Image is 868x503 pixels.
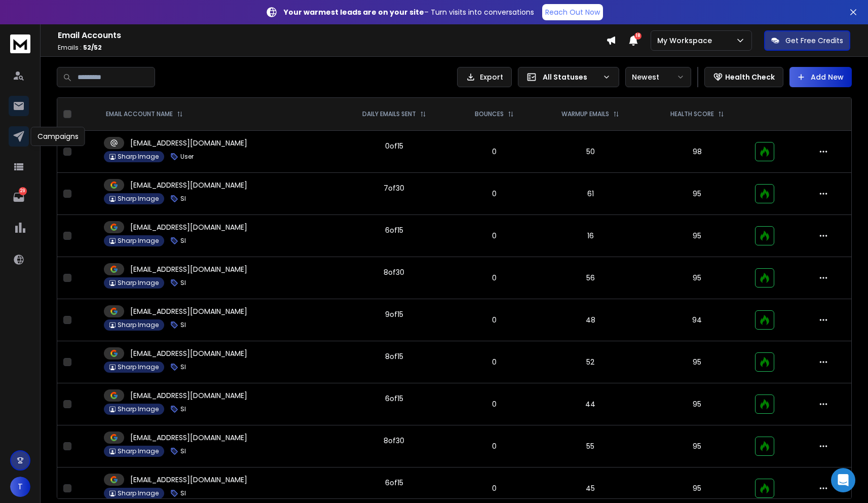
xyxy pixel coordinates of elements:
td: 55 [536,425,646,468]
p: Reach Out Now [545,7,600,17]
p: SI [180,237,186,245]
p: SI [180,195,186,203]
p: 0 [460,231,530,241]
p: [EMAIL_ADDRESS][DOMAIN_NAME] [130,433,247,443]
a: Reach Out Now [542,4,603,20]
td: 94 [645,299,749,341]
span: 18 [634,32,641,40]
td: 95 [645,173,749,215]
div: 7 of 30 [384,183,404,193]
p: [EMAIL_ADDRESS][DOMAIN_NAME] [130,390,247,401]
p: 0 [460,315,530,325]
td: 95 [645,425,749,468]
button: Add New [789,67,852,87]
p: [EMAIL_ADDRESS][DOMAIN_NAME] [130,222,247,232]
div: 0 of 15 [385,141,403,151]
p: – Turn visits into conversations [284,7,534,17]
p: 29 [19,187,27,195]
p: 0 [460,441,530,451]
p: Sharp Image [118,321,159,329]
p: [EMAIL_ADDRESS][DOMAIN_NAME] [130,475,247,485]
p: User [180,153,194,161]
p: [EMAIL_ADDRESS][DOMAIN_NAME] [130,264,247,274]
p: SI [180,363,186,371]
button: Health Check [704,67,783,87]
td: 50 [536,131,646,173]
p: 0 [460,357,530,367]
p: SI [180,321,186,329]
button: Export [457,67,512,87]
strong: Your warmest leads are on your site [284,7,424,17]
p: HEALTH SCORE [670,110,714,118]
p: DAILY EMAILS SENT [362,110,416,118]
img: logo [10,34,30,53]
p: Sharp Image [118,489,159,497]
div: 8 of 30 [384,436,404,446]
p: 0 [460,483,530,493]
td: 95 [645,215,749,257]
td: 56 [536,257,646,299]
p: [EMAIL_ADDRESS][DOMAIN_NAME] [130,306,247,316]
td: 95 [645,257,749,299]
div: EMAIL ACCOUNT NAME [106,110,183,118]
td: 48 [536,299,646,341]
p: Sharp Image [118,405,159,413]
p: [EMAIL_ADDRESS][DOMAIN_NAME] [130,180,247,190]
p: Sharp Image [118,447,159,455]
td: 95 [645,341,749,383]
p: SI [180,489,186,497]
p: 0 [460,147,530,157]
p: Sharp Image [118,153,159,161]
td: 95 [645,383,749,425]
p: Health Check [725,72,775,82]
div: 6 of 15 [385,393,403,404]
td: 61 [536,173,646,215]
p: My Workspace [657,35,716,46]
div: 6 of 15 [385,478,403,488]
div: 8 of 30 [384,267,404,277]
p: 0 [460,189,530,199]
p: Sharp Image [118,363,159,371]
div: 9 of 15 [385,309,403,319]
h1: Email Accounts [58,29,606,42]
button: Newest [625,67,691,87]
td: 98 [645,131,749,173]
p: Sharp Image [118,195,159,203]
p: Emails : [58,44,606,52]
p: [EMAIL_ADDRESS][DOMAIN_NAME] [130,138,247,148]
p: SI [180,405,186,413]
button: T [10,477,30,497]
div: 8 of 15 [385,351,403,362]
p: 0 [460,399,530,409]
p: SI [180,279,186,287]
p: [EMAIL_ADDRESS][DOMAIN_NAME] [130,348,247,358]
p: Get Free Credits [785,35,843,46]
div: Campaigns [31,127,85,146]
div: 6 of 15 [385,225,403,235]
p: Sharp Image [118,237,159,245]
td: 52 [536,341,646,383]
span: 52 / 52 [83,43,102,52]
p: 0 [460,273,530,283]
p: All Statuses [543,72,598,82]
p: SI [180,447,186,455]
a: 29 [9,187,29,207]
p: Sharp Image [118,279,159,287]
td: 44 [536,383,646,425]
td: 16 [536,215,646,257]
p: WARMUP EMAILS [561,110,609,118]
button: Get Free Credits [764,30,850,51]
div: Open Intercom Messenger [831,468,855,492]
p: BOUNCES [475,110,504,118]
